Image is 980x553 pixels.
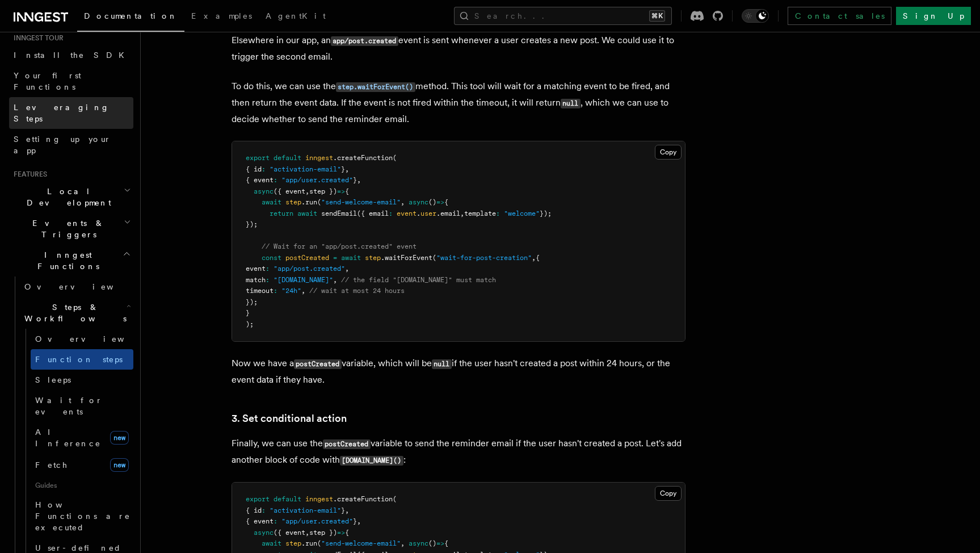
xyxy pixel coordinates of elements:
span: : [389,210,393,217]
span: .createFunction [333,154,393,162]
span: , [357,176,361,184]
span: : [266,276,270,284]
span: } [353,517,357,525]
span: match [246,276,266,284]
span: export [246,154,270,162]
code: [DOMAIN_NAME]() [340,456,403,466]
code: null [561,99,581,108]
span: { [444,539,448,547]
span: , [345,506,349,514]
span: : [266,265,270,273]
span: , [401,198,405,206]
span: () [428,539,436,547]
span: , [345,265,349,273]
a: Install the SDK [9,45,133,65]
span: { id [246,165,262,173]
span: await [297,210,317,217]
span: Features [9,170,47,179]
kbd: ⌘K [649,10,665,22]
span: { event [246,176,274,184]
span: How Functions are executed [35,500,131,532]
span: } [353,176,357,184]
span: Local Development [9,186,124,208]
span: .waitForEvent [381,254,432,262]
span: async [254,529,274,537]
span: ( [317,539,321,547]
span: "welcome" [504,210,540,217]
a: Examples [184,3,259,31]
span: , [357,517,361,525]
span: ( [393,495,397,503]
span: "activation-email" [270,506,341,514]
span: , [532,254,536,262]
span: , [305,529,309,537]
span: new [110,458,129,472]
span: // Wait for an "app/post.created" event [262,242,417,250]
span: , [305,187,309,195]
span: Overview [35,334,152,343]
span: Guides [31,476,133,495]
a: How Functions are executed [31,495,133,538]
a: 3. Set conditional action [232,410,347,426]
span: ( [317,198,321,206]
span: default [274,154,301,162]
span: "send-welcome-email" [321,198,401,206]
span: => [436,198,444,206]
button: Inngest Functions [9,245,133,276]
span: return [270,210,293,217]
span: user [420,210,436,217]
a: Overview [20,276,133,297]
span: , [401,539,405,547]
span: "[DOMAIN_NAME]" [274,276,333,284]
a: Sign Up [896,7,971,25]
span: { event [246,517,274,525]
span: // the field "[DOMAIN_NAME]" must match [341,276,496,284]
span: async [409,198,428,206]
span: Your first Functions [14,71,81,91]
span: ({ event [274,187,305,195]
span: => [337,529,345,537]
span: "24h" [281,287,301,295]
span: , [301,287,305,295]
span: step }) [309,529,337,537]
span: export [246,495,270,503]
span: } [246,309,250,317]
p: To do this, we can use the method. This tool will wait for a matching event to be fired, and then... [232,78,685,127]
span: "app/user.created" [281,517,353,525]
span: Setting up your app [14,135,111,155]
span: "send-welcome-email" [321,539,401,547]
span: .run [301,198,317,206]
span: Steps & Workflows [20,301,127,324]
code: step.waitForEvent() [336,82,415,92]
a: Contact sales [788,7,891,25]
span: }); [540,210,552,217]
span: template [464,210,496,217]
span: step [285,539,301,547]
span: event [397,210,417,217]
span: await [262,539,281,547]
span: const [262,254,281,262]
button: Steps & Workflows [20,297,133,329]
span: "wait-for-post-creation" [436,254,532,262]
span: => [337,187,345,195]
a: Wait for events [31,390,133,422]
span: Wait for events [35,396,103,416]
button: Toggle dark mode [742,9,769,23]
span: async [254,187,274,195]
a: step.waitForEvent() [336,81,415,91]
span: Events & Triggers [9,217,124,240]
span: default [274,495,301,503]
span: { [345,529,349,537]
span: step [365,254,381,262]
span: inngest [305,154,333,162]
span: Sleeps [35,375,71,384]
span: ({ email [357,210,389,217]
span: AI Inference [35,428,101,448]
a: AI Inferencenew [31,422,133,454]
span: Leveraging Steps [14,103,110,123]
p: Now we have a variable, which will be if the user hasn't created a post within 24 hours, or the e... [232,355,685,388]
span: ( [393,154,397,162]
button: Copy [655,486,682,501]
span: step }) [309,187,337,195]
span: : [274,287,277,295]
